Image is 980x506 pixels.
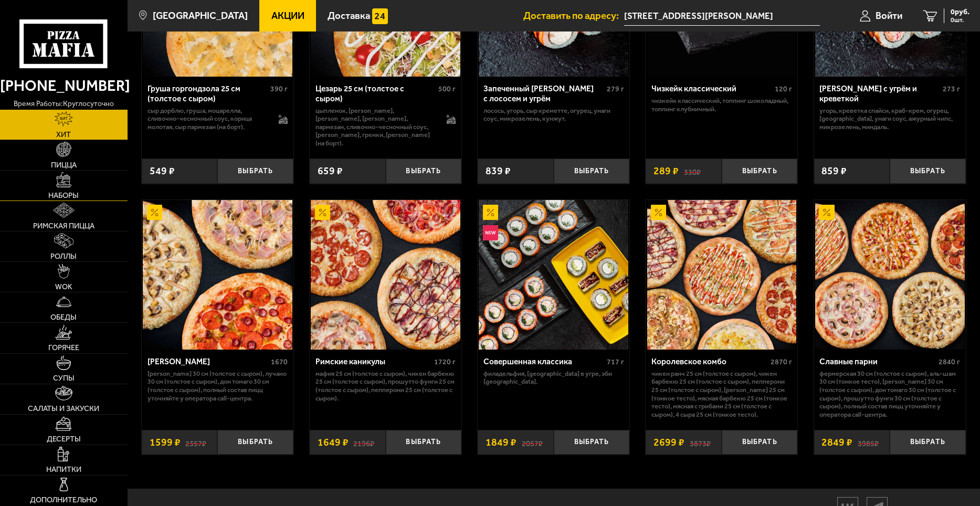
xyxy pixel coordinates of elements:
[690,437,711,447] s: 3873 ₽
[434,357,456,366] span: 1720 г
[722,159,798,184] button: Выбрать
[372,8,387,24] img: 15daf4d41897b9f0e9f617042186c801.svg
[55,283,72,290] span: WOK
[150,437,181,447] span: 1599 ₽
[651,205,666,220] img: Акционный
[646,200,797,350] a: АкционныйКоролевское комбо
[143,200,292,350] img: Хет Трик
[647,200,797,350] img: Королевское комбо
[771,357,792,366] span: 2870 г
[53,374,75,382] span: Супы
[30,496,97,503] span: Дополнительно
[821,437,852,447] span: 2849 ₽
[315,357,432,367] div: Римские каникулы
[311,200,460,350] img: Римские каникулы
[483,205,498,220] img: Акционный
[483,357,604,367] div: Совершенная классика
[819,205,834,220] img: Акционный
[318,437,349,447] span: 1649 ₽
[48,192,79,199] span: Наборы
[315,107,436,147] p: цыпленок, [PERSON_NAME], [PERSON_NAME], [PERSON_NAME], пармезан, сливочно-чесночный соус, [PERSON...
[486,437,517,447] span: 1849 ₽
[315,205,330,220] img: Акционный
[821,166,847,176] span: 859 ₽
[819,84,940,103] div: [PERSON_NAME] с угрём и креветкой
[722,430,798,455] button: Выбрать
[310,200,461,350] a: АкционныйРимские каникулы
[33,222,94,229] span: Римская пицца
[353,437,374,447] s: 2196 ₽
[50,313,77,321] span: Обеды
[479,200,628,350] img: Совершенная классика
[819,370,960,418] p: Фермерская 30 см (толстое с сыром), Аль-Шам 30 см (тонкое тесто), [PERSON_NAME] 30 см (толстое с ...
[684,166,701,176] s: 330 ₽
[651,370,792,418] p: Чикен Ранч 25 см (толстое с сыром), Чикен Барбекю 25 см (толстое с сыром), Пепперони 25 см (толст...
[478,200,629,350] a: АкционныйНовинкаСовершенная классика
[554,430,630,455] button: Выбрать
[153,11,248,21] span: [GEOGRAPHIC_DATA]
[386,430,462,455] button: Выбрать
[876,11,902,21] span: Войти
[607,357,624,366] span: 717 г
[51,161,77,168] span: Пицца
[438,85,456,93] span: 500 г
[483,370,624,386] p: Филадельфия, [GEOGRAPHIC_DATA] в угре, Эби [GEOGRAPHIC_DATA].
[318,166,343,176] span: 659 ₽
[147,370,288,402] p: [PERSON_NAME] 30 см (толстое с сыром), Лучано 30 см (толстое с сыром), Дон Томаго 30 см (толстое ...
[814,200,966,350] a: АкционныйСлавные парни
[315,84,436,103] div: Цезарь 25 см (толстое с сыром)
[50,252,77,260] span: Роллы
[147,84,268,103] div: Груша горгондзола 25 см (толстое с сыром)
[48,344,79,351] span: Горячее
[483,225,498,240] img: Новинка
[270,85,288,93] span: 390 г
[951,17,970,23] span: 0 шт.
[56,131,71,138] span: Хит
[651,357,768,367] div: Королевское комбо
[217,159,293,184] button: Выбрать
[607,85,624,93] span: 279 г
[651,97,792,113] p: Чизкейк классический, топпинг шоколадный, топпинг клубничный.
[858,437,879,447] s: 3985 ₽
[775,85,792,93] span: 120 г
[651,84,772,94] div: Чизкейк классический
[554,159,630,184] button: Выбрать
[386,159,462,184] button: Выбрать
[624,6,820,26] input: Ваш адрес доставки
[217,430,293,455] button: Выбрать
[890,430,966,455] button: Выбрать
[654,166,679,176] span: 289 ₽
[28,405,99,412] span: Салаты и закуски
[271,357,288,366] span: 1670
[47,435,81,442] span: Десерты
[523,11,624,21] span: Доставить по адресу:
[328,11,370,21] span: Доставка
[142,200,293,350] a: АкционныйХет Трик
[271,11,304,21] span: Акции
[819,357,936,367] div: Славные парни
[483,84,604,103] div: Запеченный [PERSON_NAME] с лососем и угрём
[147,357,269,367] div: [PERSON_NAME]
[819,107,960,131] p: угорь, креветка спайси, краб-крем, огурец, [GEOGRAPHIC_DATA], унаги соус, ажурный чипс, микрозеле...
[150,166,175,176] span: 549 ₽
[486,166,511,176] span: 839 ₽
[939,357,960,366] span: 2840 г
[951,8,970,16] span: 0 руб.
[147,107,268,131] p: сыр дорблю, груша, моцарелла, сливочно-чесночный соус, корица молотая, сыр пармезан (на борт).
[315,370,456,402] p: Мафия 25 см (толстое с сыром), Чикен Барбекю 25 см (толстое с сыром), Прошутто Фунги 25 см (толст...
[890,159,966,184] button: Выбрать
[815,200,965,350] img: Славные парни
[943,85,960,93] span: 273 г
[185,437,206,447] s: 2357 ₽
[46,466,81,473] span: Напитки
[522,437,543,447] s: 2057 ₽
[654,437,684,447] span: 2699 ₽
[147,205,162,220] img: Акционный
[483,107,624,123] p: лосось, угорь, Сыр креметте, огурец, унаги соус, микрозелень, кунжут.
